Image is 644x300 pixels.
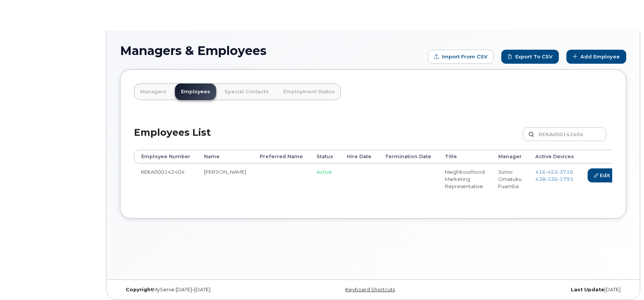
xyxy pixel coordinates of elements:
[120,287,289,293] div: MyServe [DATE]–[DATE]
[498,168,522,190] li: Junior Omatuku Fuamba
[218,83,275,100] a: Special Contacts
[120,44,424,57] h1: Managers & Employees
[546,176,558,182] span: 336
[126,287,153,292] strong: Copyright
[310,150,340,163] th: Status
[197,163,253,198] td: [PERSON_NAME]
[491,150,529,163] th: Manager
[535,176,573,182] span: 438
[529,150,581,163] th: Active Devices
[175,83,216,100] a: Employees
[535,169,573,175] span: 416
[378,150,438,163] th: Termination Date
[501,50,559,64] a: Export to CSV
[345,287,395,292] a: Keyboard Shortcuts
[253,150,310,163] th: Preferred Name
[134,163,197,198] td: REKA000142404
[535,176,573,182] a: 4383361793
[571,287,604,292] strong: Last Update
[134,127,211,150] h2: Employees List
[588,168,616,182] a: Edit
[134,150,197,163] th: Employee Number
[558,176,573,182] span: 1793
[535,169,573,175] a: 4164533716
[566,50,626,64] a: Add Employee
[277,83,341,100] a: Employment Status
[438,150,491,163] th: Title
[134,83,173,100] a: Managers
[438,163,491,198] td: Neighbourhood Marketing Representative
[558,169,573,175] span: 3716
[428,50,494,64] form: Import from CSV
[546,169,558,175] span: 453
[197,150,253,163] th: Name
[457,287,626,293] div: [DATE]
[317,169,332,175] span: Active
[340,150,378,163] th: Hire Date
